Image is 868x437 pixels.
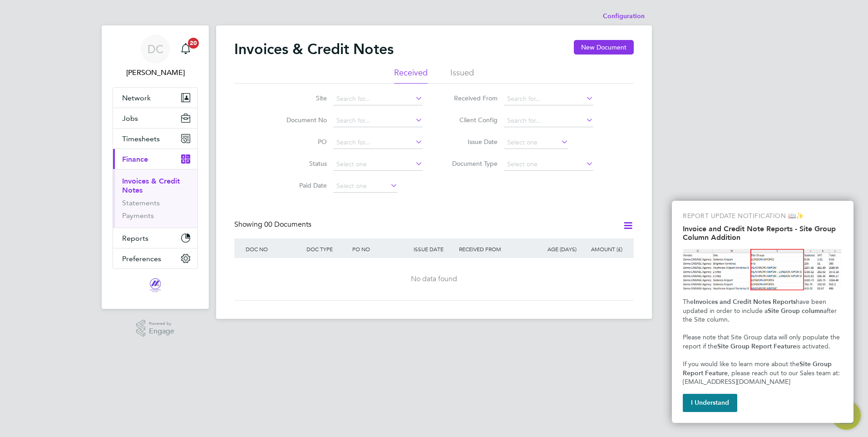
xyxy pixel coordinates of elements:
div: DOC TYPE [304,238,350,259]
label: PO [275,138,327,146]
span: Reports [122,234,148,243]
span: Please note that Site Group data will only populate the report if the [683,333,842,350]
a: Payments [122,211,154,220]
span: Network [122,94,151,102]
label: Status [275,159,327,168]
a: Go to home page [113,278,198,293]
li: Issued [450,67,474,84]
span: Dan Craig [113,67,198,78]
span: The [683,298,694,306]
span: DC [148,43,163,55]
input: Select one [333,158,423,171]
input: Search for... [504,114,593,127]
button: New Document [574,40,634,55]
nav: Main navigation [102,25,209,309]
div: Invoice and Credit Note Reports - Site Group Column Addition [672,201,853,423]
span: Timesheets [122,134,160,143]
div: ISSUE DATE [411,238,457,259]
img: magnussearch-logo-retina.png [149,278,162,293]
div: PO NO [350,238,411,259]
div: No data found [243,274,625,284]
span: have been updated in order to include a [683,298,828,315]
span: Engage [149,328,174,335]
li: Received [394,67,428,84]
h2: Invoice and Credit Note Reports - Site Group Column Addition [683,224,843,242]
input: Select one [333,180,398,193]
div: AGE (DAYS) [533,238,579,259]
span: Finance [122,155,148,164]
label: Document Type [445,159,498,168]
span: 00 Documents [264,220,311,229]
span: Jobs [122,114,138,123]
div: AMOUNT (£) [579,238,625,259]
li: Configuration [603,7,645,25]
button: I Understand [683,394,737,412]
h2: Invoices & Credit Notes [234,40,394,58]
input: Select one [504,136,568,149]
input: Search for... [333,114,423,127]
div: DOC NO [243,238,304,259]
a: Invoices & Credit Notes [122,177,180,194]
a: Go to account details [113,35,198,78]
span: is activated. [796,343,830,350]
strong: Invoices and Credit Notes Reports [694,298,796,306]
label: Issue Date [445,138,498,146]
label: Document No [275,116,327,124]
label: Client Config [445,116,498,124]
a: Statements [122,199,160,207]
label: Received From [445,94,498,102]
span: Powered by [149,320,174,328]
strong: Site Group Report Feature [717,343,796,350]
input: Select one [504,158,593,171]
label: Site [275,94,327,102]
span: If you would like to learn more about the [683,360,799,368]
img: Site Group Column in Invoices Report [683,249,843,290]
input: Search for... [504,93,593,105]
input: Search for... [333,136,423,149]
strong: Site Group Report Feature [683,360,833,377]
div: Showing [234,220,313,229]
p: REPORT UPDATE NOTIFICATION 📖✨ [683,212,843,221]
span: Preferences [122,254,161,263]
label: Paid Date [275,181,327,189]
span: 20 [188,38,199,49]
strong: Site Group column [768,307,824,315]
div: RECEIVED FROM [457,238,533,259]
span: , please reach out to our Sales team at: [EMAIL_ADDRESS][DOMAIN_NAME] [683,369,842,386]
input: Search for... [333,93,423,105]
